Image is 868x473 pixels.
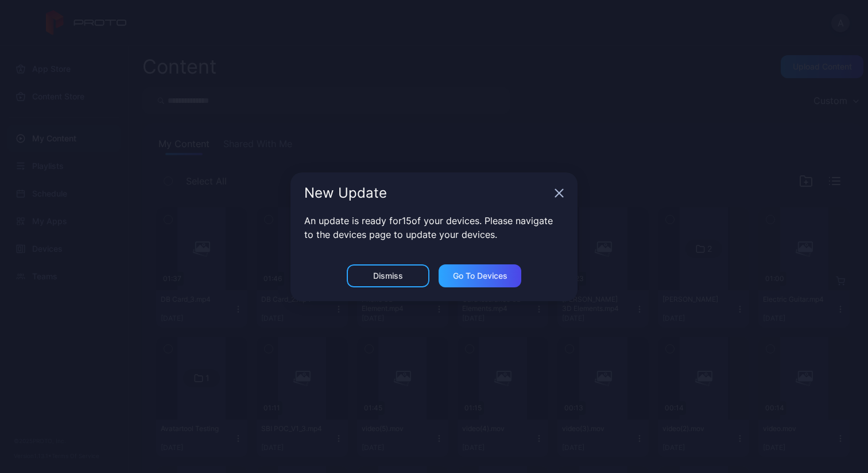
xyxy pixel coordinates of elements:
[304,186,550,200] div: New Update
[453,271,507,280] div: Go to devices
[373,271,403,280] div: Dismiss
[439,264,521,287] button: Go to devices
[304,214,564,241] p: An update is ready for 15 of your devices. Please navigate to the devices page to update your dev...
[347,264,429,287] button: Dismiss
